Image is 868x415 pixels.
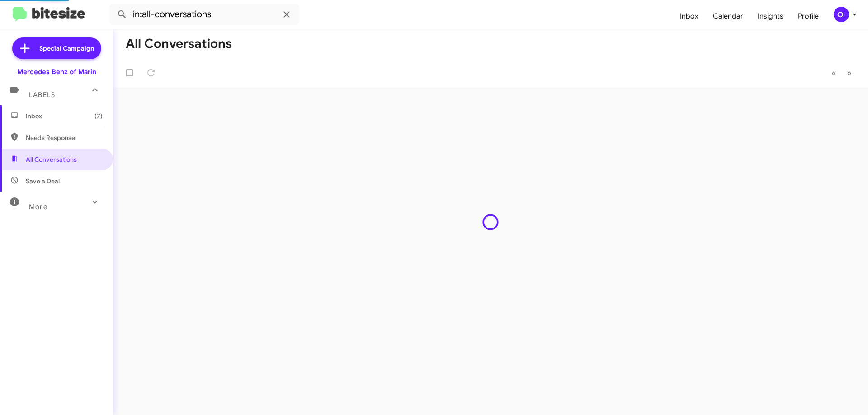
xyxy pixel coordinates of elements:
[17,67,96,76] div: Mercedes Benz of Marin
[109,4,299,25] input: Search
[29,91,55,99] span: Labels
[841,64,857,82] button: Next
[26,177,60,186] span: Save a Deal
[826,7,858,22] button: OI
[126,37,232,51] h1: All Conversations
[26,133,103,142] span: Needs Response
[29,203,47,211] span: More
[94,112,103,121] span: (7)
[791,3,826,29] a: Profile
[39,44,94,53] span: Special Campaign
[26,112,103,121] span: Inbox
[834,7,849,22] div: OI
[826,64,842,82] button: Previous
[673,3,706,29] a: Inbox
[847,67,852,79] span: »
[12,37,101,59] a: Special Campaign
[831,67,836,79] span: «
[750,3,791,29] a: Insights
[26,155,77,164] span: All Conversations
[826,64,857,82] nav: Page navigation example
[706,3,750,29] a: Calendar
